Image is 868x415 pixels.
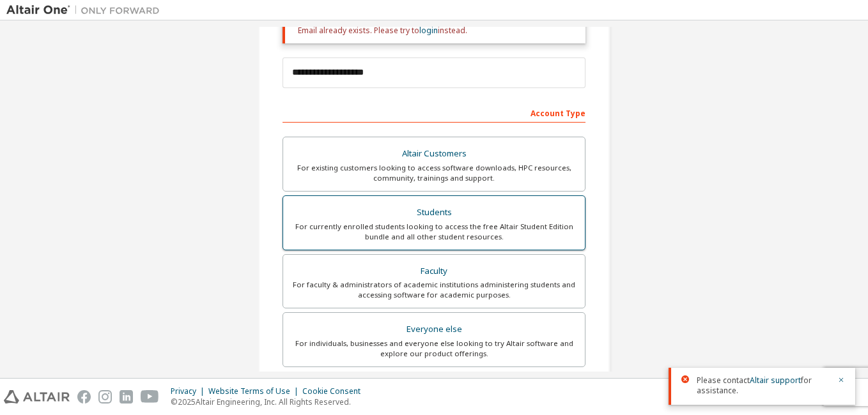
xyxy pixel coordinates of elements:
[171,386,208,396] div: Privacy
[750,375,801,386] a: Altair support
[77,390,91,404] img: facebook.svg
[291,321,577,338] div: Everyone else
[291,222,577,242] div: For currently enrolled students looking to access the free Altair Student Edition bundle and all ...
[302,386,368,396] div: Cookie Consent
[120,390,133,404] img: linkedin.svg
[98,390,112,404] img: instagram.svg
[6,4,166,17] img: Altair One
[291,204,577,222] div: Students
[141,390,159,404] img: youtube.svg
[291,262,577,280] div: Faculty
[298,26,575,36] div: Email already exists. Please try to instead.
[419,25,438,36] a: login
[291,280,577,300] div: For faculty & administrators of academic institutions administering students and accessing softwa...
[4,390,70,404] img: altair_logo.svg
[291,338,577,359] div: For individuals, businesses and everyone else looking to try Altair software and explore our prod...
[291,163,577,183] div: For existing customers looking to access software downloads, HPC resources, community, trainings ...
[208,386,302,396] div: Website Terms of Use
[291,145,577,163] div: Altair Customers
[283,102,585,123] div: Account Type
[697,375,830,396] span: Please contact for assistance.
[171,396,368,407] p: © 2025 Altair Engineering, Inc. All Rights Reserved.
